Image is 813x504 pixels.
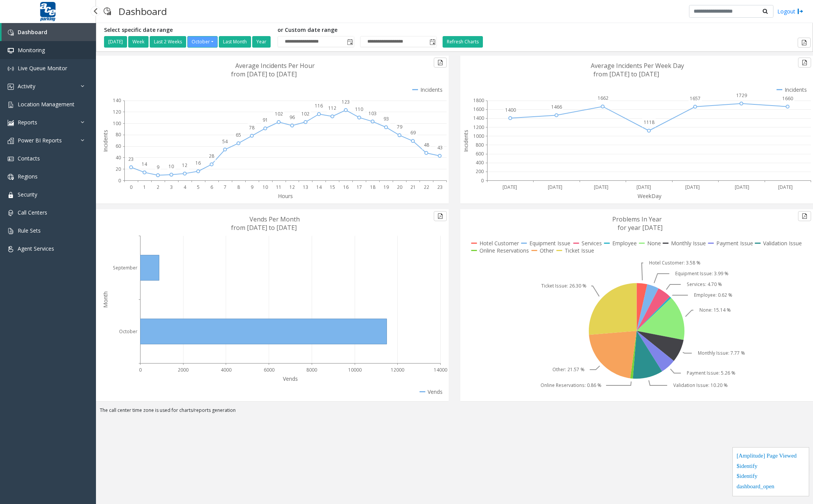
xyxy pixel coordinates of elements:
text: 1657 [690,95,701,102]
text: 0 [118,177,121,184]
span: Dashboard [18,28,47,36]
text: Payment Issue: 5.26 % [687,370,735,376]
text: 8000 [306,367,317,373]
text: 116 [315,102,323,109]
span: Contacts [18,155,40,162]
text: 140 [113,97,121,104]
a: Logout [777,7,803,15]
text: 12 [289,184,295,190]
button: Week [128,36,149,48]
text: 16 [195,160,201,166]
button: Last 2 Weeks [150,36,186,48]
text: 78 [249,124,254,131]
text: September [113,264,137,271]
img: 'icon' [8,30,14,36]
text: 15 [330,184,335,190]
h5: or Custom date range [278,27,437,33]
text: 1118 [644,119,654,126]
text: for year [DATE] [618,223,663,232]
img: 'icon' [8,138,14,144]
text: 102 [275,111,283,117]
text: 1000 [473,133,484,139]
text: 1600 [473,106,484,112]
div: dashboard_open [737,482,805,492]
text: Average Incidents Per Hour [235,61,315,70]
text: 65 [236,132,241,138]
img: 'icon' [8,84,14,90]
text: 54 [222,138,228,145]
button: Export to pdf [798,58,811,68]
img: pageIcon [104,2,111,21]
text: from [DATE] to [DATE] [231,223,297,232]
text: 102 [301,111,309,117]
span: Agent Services [18,245,54,252]
text: 40 [116,154,121,161]
text: 93 [383,116,389,122]
text: 1466 [551,104,562,110]
span: Location Management [18,101,74,108]
span: Toggle popup [428,36,436,47]
text: 79 [397,124,402,130]
text: 1662 [598,95,608,101]
text: 6 [210,184,213,190]
text: 18 [370,184,375,190]
h5: Select specific date range [104,27,272,33]
text: Ticket Issue: 26.30 % [541,283,587,289]
text: 123 [342,99,350,105]
text: 800 [476,142,484,148]
text: 43 [437,144,443,151]
text: 17 [357,184,362,190]
text: from [DATE] to [DATE] [593,70,659,78]
text: 103 [368,110,377,117]
text: 48 [424,142,429,148]
text: [DATE] [502,184,517,190]
text: 112 [328,105,336,111]
text: 96 [289,114,295,121]
text: 13 [303,184,308,190]
text: [DATE] [735,184,749,190]
text: 1660 [782,95,793,102]
text: 20 [397,184,402,190]
text: 1400 [505,107,516,113]
text: 0 [139,367,142,373]
text: 14 [142,161,147,167]
button: Year [252,36,271,48]
text: 600 [476,150,484,157]
div: [Amplitude] Page Viewed [737,451,805,462]
button: Refresh Charts [443,36,483,48]
text: October [119,328,137,335]
text: Hours [278,192,293,200]
div: $identify [737,472,805,482]
img: 'icon' [8,66,14,72]
text: 91 [263,117,268,123]
button: October [187,36,218,48]
span: Activity [18,83,35,90]
img: 'icon' [8,246,14,252]
img: 'icon' [8,210,14,216]
text: Average Incidents Per Week Day [591,61,684,70]
text: 2000 [178,367,188,373]
span: Toggle popup [345,36,354,47]
text: 80 [116,131,121,138]
img: 'icon' [8,102,14,108]
text: 10000 [348,367,362,373]
button: Export to pdf [434,211,447,221]
text: 16 [343,184,349,190]
text: 9 [157,164,159,170]
span: Power BI Reports [18,137,62,144]
text: 11 [276,184,281,190]
text: 4000 [221,367,231,373]
img: 'icon' [8,120,14,126]
text: 1 [143,184,146,190]
text: Employee: 0.62 % [694,292,732,298]
text: 5 [197,184,200,190]
text: Other: 21.57 % [552,366,585,373]
text: [DATE] [685,184,700,190]
span: Live Queue Monitor [18,64,67,72]
text: Validation Issue: 10.20 % [673,382,728,388]
text: 9 [251,184,253,190]
text: 6000 [264,367,274,373]
text: [DATE] [778,184,793,190]
text: Problems In Year [612,215,662,223]
a: Dashboard [2,23,96,41]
